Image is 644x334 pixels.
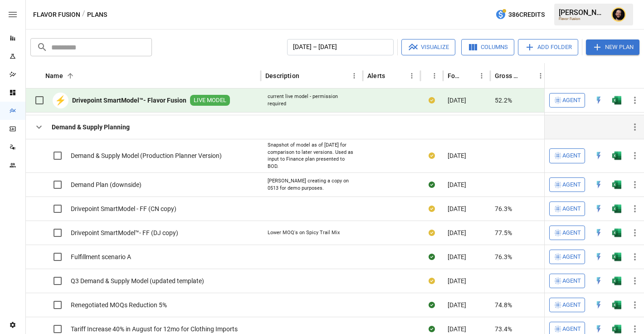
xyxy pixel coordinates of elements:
[594,324,603,334] img: quick-edit-flash.b8aec18c.svg
[612,276,621,285] div: Open in Excel
[443,293,490,317] div: [DATE]
[594,180,603,189] div: Open in Quick Edit
[559,8,606,17] div: [PERSON_NAME]
[594,151,603,160] img: quick-edit-flash.b8aec18c.svg
[495,228,512,237] span: 77.5%
[549,93,585,108] button: Agent
[443,139,490,172] div: [DATE]
[518,39,578,55] button: Add Folder
[594,300,603,309] div: Open in Quick Edit
[71,324,238,334] span: Tariff Increase 40% in August for 12mo for Clothing Imports
[429,151,435,160] div: Your plan has changes in Excel that are not reflected in the Drivepoint Data Warehouse, select "S...
[429,252,435,261] div: Sync complete
[612,300,621,309] img: g5qfjXmAAAAABJRU5ErkJggg==
[612,180,621,189] img: g5qfjXmAAAAABJRU5ErkJggg==
[461,39,514,55] button: Columns
[562,300,581,310] span: Agent
[401,39,455,55] button: Visualize
[367,72,385,79] div: Alerts
[492,6,548,23] button: 386Credits
[82,9,85,20] div: /
[594,228,603,237] div: Open in Quick Edit
[612,151,621,160] img: g5qfjXmAAAAABJRU5ErkJggg==
[443,88,490,113] div: [DATE]
[594,204,603,213] img: quick-edit-flash.b8aec18c.svg
[612,96,621,105] img: g5qfjXmAAAAABJRU5ErkJggg==
[594,151,603,160] div: Open in Quick Edit
[268,229,340,236] div: Lower MOQ's on Spicy Trail Mix
[534,69,547,82] button: Gross Margin column menu
[475,69,488,82] button: Forecast start column menu
[594,276,603,285] img: quick-edit-flash.b8aec18c.svg
[612,324,621,334] div: Open in Excel
[71,180,141,189] span: Demand Plan (downside)
[429,204,435,213] div: Your plan has changes in Excel that are not reflected in the Drivepoint Data Warehouse, select "S...
[443,245,490,269] div: [DATE]
[495,72,521,79] div: Gross Margin
[45,72,63,79] div: Name
[594,180,603,189] img: quick-edit-flash.b8aec18c.svg
[429,96,435,105] div: Your plan has changes in Excel that are not reflected in the Drivepoint Data Warehouse, select "S...
[612,204,621,213] div: Open in Excel
[594,276,603,285] div: Open in Quick Edit
[612,324,621,334] img: g5qfjXmAAAAABJRU5ErkJggg==
[612,252,621,261] img: g5qfjXmAAAAABJRU5ErkJggg==
[594,228,603,237] img: quick-edit-flash.b8aec18c.svg
[71,252,131,261] span: Fulfillment scenario A
[562,180,581,190] span: Agent
[606,2,631,27] button: Ciaran Nugent
[612,252,621,261] div: Open in Excel
[71,228,178,237] span: Drivepoint SmartModel™- FF (DJ copy)
[495,96,512,105] span: 52.2%
[495,204,512,213] span: 76.3%
[549,226,585,240] button: Agent
[429,228,435,237] div: Your plan has changes in Excel that are not reflected in the Drivepoint Data Warehouse, select "S...
[562,204,581,214] span: Agent
[405,69,418,82] button: Alerts column menu
[64,69,77,82] button: Sort
[421,69,434,82] button: Sort
[463,69,475,82] button: Sort
[594,300,603,309] img: quick-edit-flash.b8aec18c.svg
[300,69,313,82] button: Sort
[443,269,490,293] div: [DATE]
[559,17,606,21] div: Flavor Fusion
[612,180,621,189] div: Open in Excel
[562,276,581,286] span: Agent
[495,252,512,261] span: 76.3%
[612,151,621,160] div: Open in Excel
[562,95,581,106] span: Agent
[52,123,130,132] b: Demand & Supply Planning
[549,148,585,163] button: Agent
[594,252,603,261] img: quick-edit-flash.b8aec18c.svg
[612,300,621,309] div: Open in Excel
[287,39,394,55] button: [DATE] – [DATE]
[495,300,512,309] span: 74.8%
[429,180,435,189] div: Sync complete
[549,201,585,216] button: Agent
[594,204,603,213] div: Open in Quick Edit
[429,276,435,285] div: Your plan has changes in Excel that are not reflected in the Drivepoint Data Warehouse, select "S...
[268,142,356,170] div: Snapshot of model as of [DATE] for comparison to later versions. Used as input to Finance plan pr...
[549,298,585,312] button: Agent
[631,69,644,82] button: Sort
[268,93,356,107] div: current live model - permission required
[612,276,621,285] img: g5qfjXmAAAAABJRU5ErkJggg==
[268,177,356,192] div: [PERSON_NAME] creating a copy on 0513 for demo purposes.
[562,228,581,238] span: Agent
[429,300,435,309] div: Sync complete
[428,69,441,82] button: Status column menu
[562,151,581,161] span: Agent
[429,324,435,334] div: Sync complete
[448,72,462,79] div: Forecast start
[443,221,490,245] div: [DATE]
[562,252,581,262] span: Agent
[594,324,603,334] div: Open in Quick Edit
[549,250,585,264] button: Agent
[612,228,621,237] div: Open in Excel
[71,151,222,160] span: Demand & Supply Model (Production Planner Version)
[611,7,626,22] div: Ciaran Nugent
[53,93,68,108] div: ⚡
[72,96,186,105] b: Drivepoint SmartModel™- Flavor Fusion
[190,96,230,105] span: LIVE MODEL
